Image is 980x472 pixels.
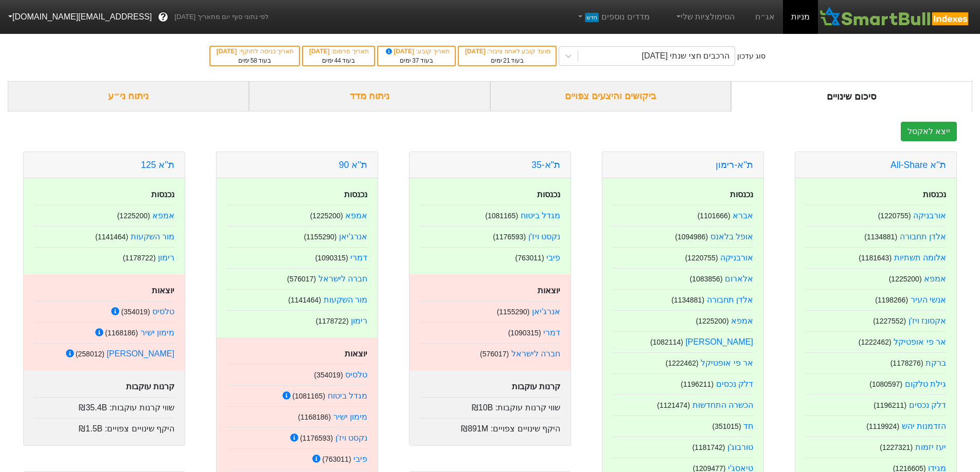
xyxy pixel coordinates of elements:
[315,254,348,262] small: ( 1090315 )
[878,212,911,220] small: ( 1220755 )
[480,350,509,358] small: ( 576017 )
[894,337,946,346] a: אר פי אופטיקל
[512,382,560,391] strong: קרנות עוקבות
[490,81,732,111] div: ביקושים והיצעים צפויים
[8,81,249,111] div: ניתוח ני״ע
[925,358,946,367] a: ברקת
[310,212,343,220] small: ( 1225200 )
[911,295,946,304] a: אנשי העיר
[866,422,899,430] small: ( 1119924 )
[733,211,753,220] a: אברא
[140,328,174,337] a: מימון ישיר
[464,47,550,56] div: מועד קובע לאחוז ציבור :
[117,212,150,220] small: ( 1225200 )
[412,57,419,64] span: 37
[508,329,541,337] small: ( 1090315 )
[464,56,550,65] div: בעוד ימים
[353,455,367,463] a: פיבי
[308,47,369,56] div: תאריך פרסום :
[105,329,138,337] small: ( 1168186 )
[913,211,946,220] a: אורבניקה
[345,370,367,379] a: טלסיס
[515,254,544,262] small: ( 763011 )
[339,160,367,170] a: ת''א 90
[334,57,341,64] span: 44
[461,424,488,433] span: ₪891M
[731,81,972,111] div: סיכום שינויים
[79,403,107,412] span: ₪35.4B
[79,424,102,433] span: ₪1.5B
[249,81,490,111] div: ניתוח מדד
[889,275,922,283] small: ( 1225200 )
[737,51,765,62] div: סוג עדכון
[298,413,331,421] small: ( 1168186 )
[905,380,946,388] a: גילת טלקום
[537,190,560,199] strong: נכנסות
[716,380,753,388] a: דלק נכסים
[34,418,174,435] div: היקף שינויים צפויים :
[174,12,269,22] span: לפי נתוני סוף יום מתאריך [DATE]
[875,296,908,304] small: ( 1198266 )
[383,56,450,65] div: בעוד ימים
[300,434,333,442] small: ( 1176593 )
[472,403,493,412] span: ₪10B
[692,443,725,451] small: ( 1181742 )
[727,443,753,451] a: טורבוג'ן
[900,232,946,241] a: אלדן תחבורה
[690,275,723,283] small: ( 1083856 )
[287,275,316,283] small: ( 576017 )
[743,422,753,430] a: חד
[685,337,753,346] a: [PERSON_NAME]
[322,455,351,463] small: ( 763011 )
[890,359,923,367] small: ( 1178276 )
[681,380,714,388] small: ( 1196211 )
[909,401,946,409] a: דלק נכסים
[131,232,174,241] a: מור השקעות
[251,57,257,64] span: 58
[345,349,367,358] strong: יוצאות
[874,401,906,409] small: ( 1196211 )
[308,56,369,65] div: בעוד ימים
[531,160,560,170] a: ת"א-35
[304,233,337,241] small: ( 1155290 )
[869,380,902,388] small: ( 1080597 )
[731,316,753,325] a: אמפא
[344,190,367,199] strong: נכנסות
[666,359,699,367] small: ( 1222462 )
[152,307,174,316] a: טלסיס
[420,397,560,414] div: שווי קרנות עוקבות :
[324,295,367,304] a: מור השקעות
[121,308,150,316] small: ( 354019 )
[859,254,892,262] small: ( 1181643 )
[528,232,561,241] a: נקסט ויז'ן
[141,160,174,170] a: ת''א 125
[511,349,560,358] a: חברה לישראל
[880,443,913,451] small: ( 1227321 )
[685,254,718,262] small: ( 1220755 )
[350,253,367,262] a: דמרי
[288,296,321,304] small: ( 1141464 )
[532,307,560,316] a: אנרג'יאן
[316,317,349,325] small: ( 1178722 )
[292,392,325,400] small: ( 1081165 )
[701,358,753,367] a: אר פי אופטיקל
[158,253,174,262] a: רימון
[901,122,957,141] button: ייצא לאקסל
[161,10,166,24] span: ?
[123,254,156,262] small: ( 1178722 )
[151,190,174,199] strong: נכנסות
[420,418,560,435] div: היקף שינויים צפויים :
[485,212,518,220] small: ( 1081165 )
[493,233,526,241] small: ( 1176593 )
[76,350,104,358] small: ( 258012 )
[217,48,239,55] span: [DATE]
[106,349,174,358] a: [PERSON_NAME]
[692,401,753,409] a: הכשרה התחדשות
[657,401,690,409] small: ( 1121474 )
[216,47,294,56] div: תאריך כניסה לתוקף :
[924,274,946,283] a: אמפא
[650,338,683,346] small: ( 1082114 )
[546,253,560,262] a: פיבי
[497,308,530,316] small: ( 1155290 )
[915,443,946,451] a: יעז יזמות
